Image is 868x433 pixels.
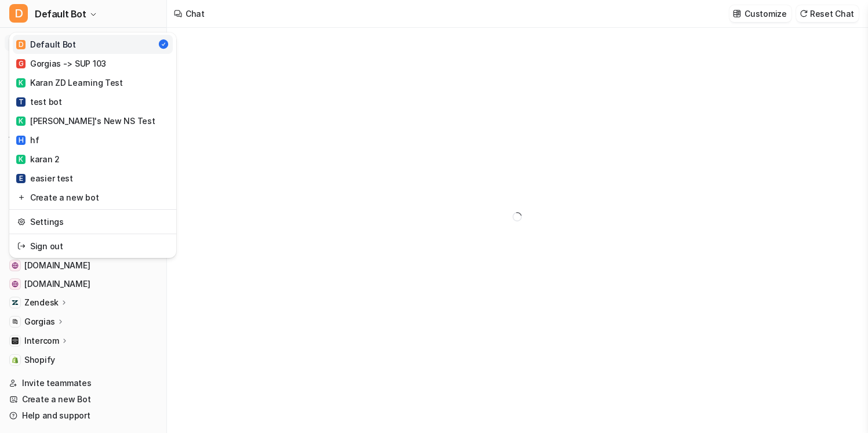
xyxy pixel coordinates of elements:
[16,59,26,68] span: G
[16,78,26,88] span: K
[9,32,176,258] div: DDefault Bot
[16,38,76,50] div: Default Bot
[9,4,28,23] span: D
[16,57,106,70] div: Gorgias -> SUP 103
[16,96,62,108] div: test bot
[35,6,86,22] span: Default Bot
[13,212,173,231] a: Settings
[16,134,39,146] div: hf
[16,172,73,184] div: easier test
[16,155,26,164] span: K
[13,188,173,207] a: Create a new bot
[16,136,26,145] span: H
[17,240,26,252] img: reset
[16,153,60,165] div: karan 2
[16,174,26,183] span: E
[13,236,173,256] a: Sign out
[16,77,123,89] div: Karan ZD Learning Test
[16,40,26,49] span: D
[17,216,26,228] img: reset
[17,191,26,203] img: reset
[16,97,26,107] span: T
[16,117,26,126] span: K
[16,115,155,127] div: [PERSON_NAME]'s New NS Test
